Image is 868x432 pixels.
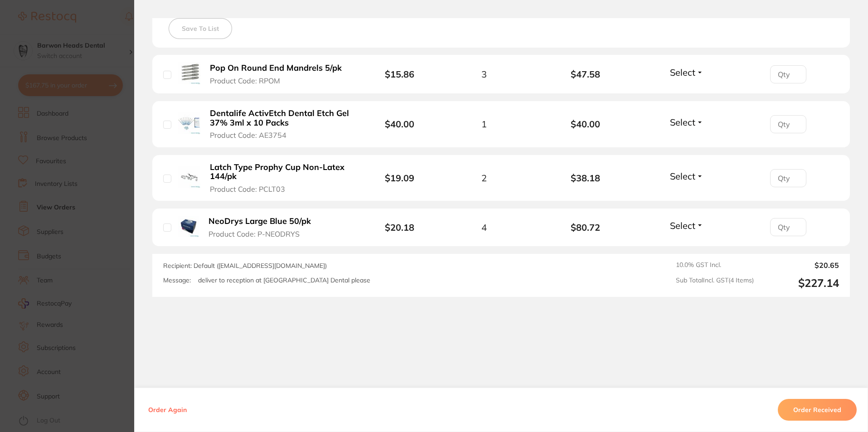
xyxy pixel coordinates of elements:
output: $20.65 [761,261,839,269]
b: Dentalife ActivEtch Dental Etch Gel 37% 3ml x 10 Packs [210,109,350,127]
output: $227.14 [761,277,839,290]
span: Product Code: P-NEODRYS [209,230,300,238]
button: Select [667,170,706,182]
span: Select [670,220,695,231]
button: Latch Type Prophy Cup Non-Latex 144/pk Product Code: PCLT03 [207,162,353,194]
b: $20.18 [385,222,414,233]
b: $40.00 [385,118,414,130]
button: Pop On Round End Mandrels 5/pk Product Code: RPOM [207,63,351,85]
input: Qty [770,218,806,236]
b: Pop On Round End Mandrels 5/pk [210,63,342,73]
b: $19.09 [385,172,414,184]
b: $38.18 [535,173,636,183]
p: deliver to reception at [GEOGRAPHIC_DATA] Dental please [198,277,370,284]
button: NeoDrys Large Blue 50/pk Product Code: P-NEODRYS [206,216,322,238]
button: Dentalife ActivEtch Dental Etch Gel 37% 3ml x 10 Packs Product Code: AE3754 [207,108,353,140]
label: Message: [163,277,191,284]
span: 4 [481,222,487,233]
button: Save To List [169,18,232,39]
button: Select [667,220,706,231]
span: Select [670,116,695,128]
button: Order Again [145,406,189,414]
input: Qty [770,115,806,133]
img: Dentalife ActivEtch Dental Etch Gel 37% 3ml x 10 Packs [178,112,200,134]
span: 1 [481,119,487,129]
button: Order Received [778,399,857,421]
b: $80.72 [535,222,636,233]
b: Latch Type Prophy Cup Non-Latex 144/pk [210,163,350,181]
button: Select [667,67,706,78]
input: Qty [770,169,806,187]
img: Pop On Round End Mandrels 5/pk [178,62,200,84]
span: Sub Total Incl. GST ( 4 Items) [676,277,754,290]
b: NeoDrys Large Blue 50/pk [209,217,311,226]
img: NeoDrys Large Blue 50/pk [178,216,199,237]
span: Recipient: Default ( [EMAIL_ADDRESS][DOMAIN_NAME] ) [163,262,327,270]
span: Product Code: RPOM [210,77,280,85]
span: Select [670,170,695,182]
input: Qty [770,65,806,83]
span: Product Code: AE3754 [210,131,286,139]
span: Select [670,67,695,78]
span: 10.0 % GST Incl. [676,261,754,269]
span: Product Code: PCLT03 [210,185,285,193]
span: 3 [481,69,487,79]
b: $15.86 [385,68,414,80]
button: Select [667,116,706,128]
b: $47.58 [535,69,636,79]
b: $40.00 [535,119,636,129]
span: 2 [481,173,487,183]
img: Latch Type Prophy Cup Non-Latex 144/pk [178,166,200,188]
